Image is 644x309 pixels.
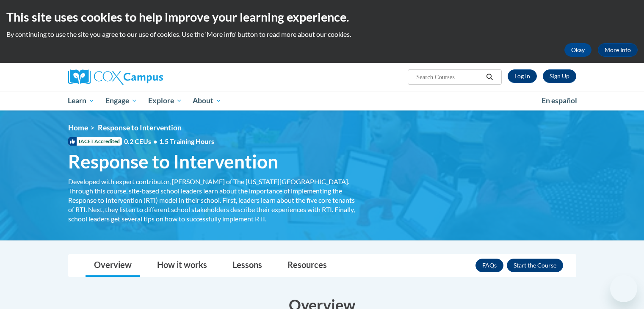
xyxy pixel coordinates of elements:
span: Engage [105,96,137,106]
a: Engage [100,91,143,110]
span: • [153,137,157,145]
a: How it works [149,254,216,277]
span: Response to Intervention [68,150,278,173]
span: En español [542,96,577,105]
div: Developed with expert contributor, [PERSON_NAME] of The [US_STATE][GEOGRAPHIC_DATA]. Through this... [68,177,360,223]
button: Enroll [507,259,563,272]
span: IACET Accredited [68,137,122,146]
button: Okay [564,43,591,57]
a: Lessons [224,254,271,277]
p: By continuing to use the site you agree to our use of cookies. Use the ‘More info’ button to read... [6,30,638,39]
iframe: Button to launch messaging window [610,275,637,302]
a: Explore [143,91,188,110]
input: Search Courses [415,72,483,82]
h2: This site uses cookies to help improve your learning experience. [6,8,638,25]
a: Register [543,69,576,83]
span: 1.5 Training Hours [159,137,214,145]
a: More Info [598,43,638,57]
a: About [187,91,227,110]
a: En español [536,92,583,110]
a: Learn [63,91,100,110]
div: Main menu [55,91,589,110]
button: Search [483,72,496,82]
a: Log In [508,69,537,83]
span: Response to Intervention [98,123,182,132]
span: 0.2 CEUs [124,137,214,146]
span: About [193,96,221,106]
a: FAQs [475,259,503,272]
a: Resources [279,254,335,277]
a: Home [68,123,88,132]
span: Learn [68,96,94,106]
span: Explore [148,96,182,106]
img: Cox Campus [68,69,163,85]
a: Overview [86,254,140,277]
a: Cox Campus [68,69,229,85]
